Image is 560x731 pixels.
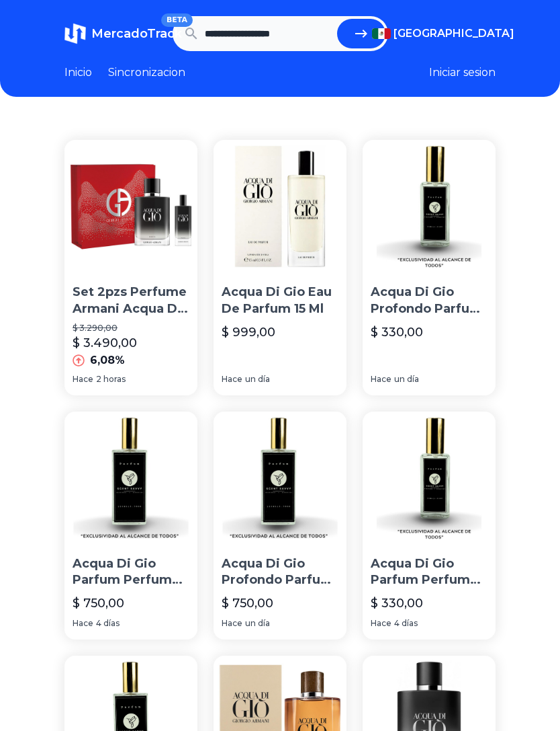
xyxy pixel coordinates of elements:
[161,13,193,27] span: BETA
[222,323,275,342] p: $ 999,00
[222,555,338,589] p: Acqua Di Gio Profondo Parfum Perfume Scent Savvy 100ml
[371,618,391,629] span: Hace
[90,352,125,369] p: 6,08%
[214,140,346,273] img: Acqua Di Gio Eau De Parfum 15 Ml
[73,555,189,589] p: Acqua Di Gio Parfum Perfume Scent Savvy 100ml
[73,594,124,613] p: $ 750,00
[91,26,182,41] span: MercadoTrack
[394,374,419,385] span: un día
[222,594,273,613] p: $ 750,00
[372,26,496,42] button: [GEOGRAPHIC_DATA]
[222,618,242,629] span: Hace
[214,140,346,395] a: Acqua Di Gio Eau De Parfum 15 MlAcqua Di Gio Eau De Parfum 15 Ml$ 999,00Haceun día
[214,412,346,545] img: Acqua Di Gio Profondo Parfum Perfume Scent Savvy 100ml
[64,23,173,44] a: MercadoTrackBETA
[245,618,270,629] span: un día
[64,140,197,395] a: Set 2pzs Perfume Armani Acqua Di Gio Parfum 100ml + 15mlSet 2pzs Perfume Armani Acqua Di Gio Parf...
[372,28,391,39] img: Mexico
[73,284,189,317] p: Set 2pzs Perfume Armani Acqua Di Gio Parfum 100ml + 15ml
[371,323,423,342] p: $ 330,00
[222,374,242,385] span: Hace
[371,594,423,613] p: $ 330,00
[371,284,487,317] p: Acqua Di Gio Profondo Parfum Perfume Scent Savvy 30ml
[363,412,496,640] a: Acqua Di Gio Parfum Perfume Scent Savvy 30mlAcqua Di Gio Parfum Perfume Scent Savvy 30ml$ 330,00H...
[393,26,514,42] span: [GEOGRAPHIC_DATA]
[363,412,496,545] img: Acqua Di Gio Parfum Perfume Scent Savvy 30ml
[64,23,86,44] img: MercadoTrack
[64,412,197,545] img: Acqua Di Gio Parfum Perfume Scent Savvy 100ml
[371,374,391,385] span: Hace
[363,140,496,395] a: Acqua Di Gio Profondo Parfum Perfume Scent Savvy 30mlAcqua Di Gio Profondo Parfum Perfume Scent S...
[429,65,496,81] button: Iniciar sesion
[73,334,137,352] p: $ 3.490,00
[245,374,270,385] span: un día
[96,374,126,385] span: 2 horas
[96,618,120,629] span: 4 días
[108,65,185,81] a: Sincronizacion
[394,618,418,629] span: 4 días
[214,412,346,640] a: Acqua Di Gio Profondo Parfum Perfume Scent Savvy 100mlAcqua Di Gio Profondo Parfum Perfume Scent ...
[73,374,93,385] span: Hace
[371,555,487,589] p: Acqua Di Gio Parfum Perfume Scent Savvy 30ml
[64,65,92,81] a: Inicio
[73,323,189,334] p: $ 3.290,00
[222,284,338,317] p: Acqua Di Gio Eau De Parfum 15 Ml
[64,140,197,273] img: Set 2pzs Perfume Armani Acqua Di Gio Parfum 100ml + 15ml
[363,140,496,273] img: Acqua Di Gio Profondo Parfum Perfume Scent Savvy 30ml
[64,412,197,640] a: Acqua Di Gio Parfum Perfume Scent Savvy 100mlAcqua Di Gio Parfum Perfume Scent Savvy 100ml$ 750,0...
[73,618,93,629] span: Hace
